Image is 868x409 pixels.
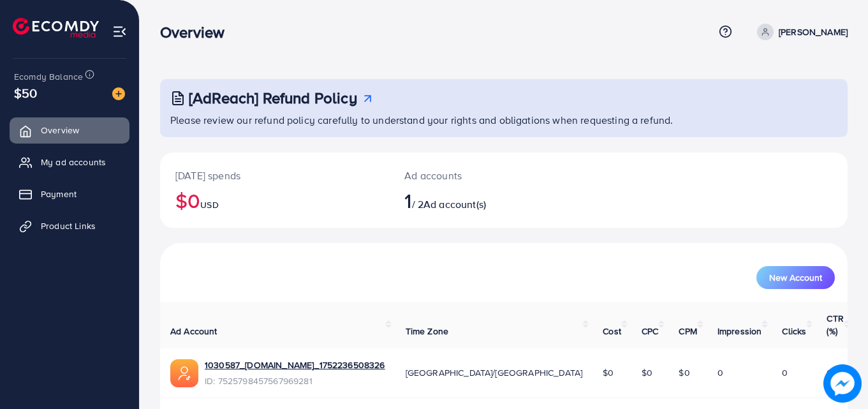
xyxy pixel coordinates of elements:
span: CPM [679,325,696,338]
h2: / 2 [404,188,546,212]
h3: [AdReach] Refund Policy [189,89,357,107]
span: Ecomdy Balance [14,70,83,83]
span: Clicks [782,325,806,338]
span: 1 [404,186,411,215]
button: New Account [756,266,835,289]
p: Please review our refund policy carefully to understand your rights and obligations when requesti... [170,112,840,128]
h2: $0 [175,188,374,212]
a: 1030587_[DOMAIN_NAME]_1752236508326 [205,359,385,371]
span: Overview [41,124,79,137]
a: Product Links [10,213,129,239]
h3: Overview [160,23,235,41]
a: Overview [10,117,129,143]
img: menu [112,24,127,39]
span: [GEOGRAPHIC_DATA]/[GEOGRAPHIC_DATA] [406,366,583,379]
span: $0 [679,366,689,379]
span: My ad accounts [41,156,106,168]
span: New Account [769,273,822,282]
span: USD [200,198,218,211]
p: Ad accounts [404,168,546,183]
p: [PERSON_NAME] [779,24,848,40]
a: My ad accounts [10,149,129,175]
img: image [823,364,862,403]
img: logo [13,18,99,38]
span: Cost [603,325,621,338]
span: Product Links [41,219,96,232]
span: Payment [41,188,77,200]
a: Payment [10,181,129,207]
span: ID: 7525798457567969281 [205,375,385,387]
span: $0 [603,366,614,379]
span: CPC [642,325,658,338]
a: [PERSON_NAME] [752,24,848,40]
span: Ad Account [170,325,217,338]
span: $0 [642,366,652,379]
p: [DATE] spends [175,168,374,183]
span: $50 [14,84,37,102]
span: Impression [717,325,762,338]
span: 0 [717,366,723,379]
span: Time Zone [406,325,448,338]
img: ic-ads-acc.e4c84228.svg [170,359,198,387]
span: CTR (%) [827,312,843,338]
span: Ad account(s) [423,197,486,211]
span: 0 [782,366,788,379]
img: image [112,87,125,100]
